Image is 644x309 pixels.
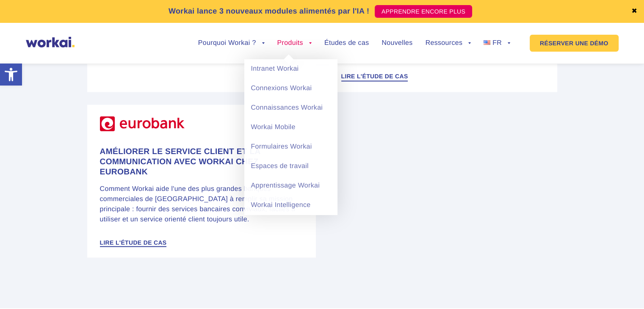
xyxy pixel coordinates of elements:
font: Workai lance 3 nouveaux modules alimentés par l'IA ! [169,7,369,15]
font: Workai Mobile [251,124,295,131]
font: ✖ [631,8,637,15]
a: Espaces de travail [244,157,337,176]
font: Espaces de travail [251,163,309,170]
font: Connexions Workai [251,85,312,92]
font: Ressources [426,39,463,47]
font: Pourquoi Workai ? [198,39,256,47]
a: Workai Intelligence [244,196,337,215]
a: Intranet Workai [244,59,337,79]
font: Connaissances Workai [251,104,323,111]
font: Lire l'étude de cas [341,73,408,80]
font: RÉSERVER UNE DÉMO [540,40,608,47]
font: Workai Intelligence [251,201,310,209]
a: RÉSERVER UNE DÉMO [530,35,619,52]
font: Comment Workai aide l'une des plus grandes banques commerciales de [GEOGRAPHIC_DATA] à remplir sa... [100,185,296,223]
a: Nouvelles [381,40,412,47]
a: Connexions Workai [244,79,337,98]
font: Lire l'étude de cas [100,239,167,246]
font: FR [492,39,502,47]
a: Améliorer le service client et la communication avec Workai chez Eurobank Comment Workai aide l'u... [81,98,322,264]
font: Apprentissage Workai [251,182,320,189]
a: Apprentissage Workai [244,176,337,196]
a: Produits [277,40,312,47]
font: APPRENDRE ENCORE PLUS [381,8,465,15]
a: ✖ [631,8,637,15]
font: Intranet Workai [251,65,299,72]
font: Formulaires Workai [251,143,312,150]
font: Améliorer le service client et la communication avec Workai chez Eurobank [100,147,260,176]
a: Formulaires Workai [244,137,337,157]
a: Connaissances Workai [244,98,337,118]
a: APPRENDRE ENCORE PLUS [375,5,472,18]
a: Études de cas [324,40,369,47]
a: Workai Mobile [244,118,337,137]
font: Produits [277,39,303,47]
